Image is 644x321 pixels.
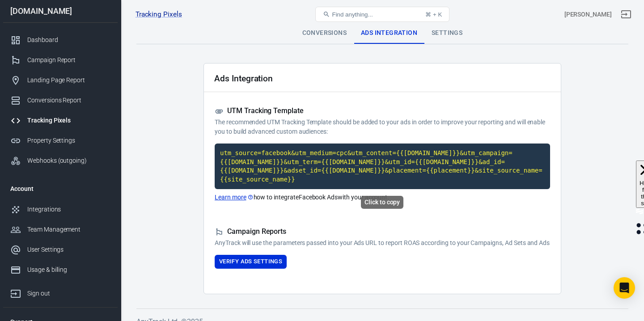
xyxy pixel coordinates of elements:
button: Verify Ads Settings [215,255,287,269]
p: AnyTrack will use the parameters passed into your Ads URL to report ROAS according to your Campai... [215,238,550,248]
h5: UTM Tracking Template [215,106,550,116]
div: Open Intercom Messenger [614,277,635,299]
div: Campaign Report [27,55,110,65]
a: Team Management [3,220,118,240]
a: Webhooks (outgoing) [3,151,118,171]
a: Conversions Report [3,90,118,110]
div: Sign out [27,289,110,298]
div: Webhooks (outgoing) [27,156,110,165]
code: Click to copy [215,144,550,189]
div: Click to copy [361,196,403,209]
a: Dashboard [3,30,118,50]
a: Learn more [215,193,254,202]
div: ⌘ + K [425,11,442,18]
a: Tracking Pixels [3,110,118,131]
a: Landing Page Report [3,70,118,90]
h5: Campaign Reports [215,227,550,237]
div: Integrations [27,205,110,214]
h2: Ads Integration [214,74,273,83]
span: Find anything... [332,11,373,18]
div: Conversions [295,22,354,44]
a: Integrations [3,199,118,220]
div: Conversions Report [27,96,110,105]
p: how to integrate Facebook Ads with your account. [215,193,550,202]
a: User Settings [3,240,118,260]
a: Sign out [3,280,118,304]
a: Campaign Report [3,50,118,70]
div: Ads Integration [354,22,424,44]
div: Usage & billing [27,265,110,275]
a: Usage & billing [3,260,118,280]
div: Landing Page Report [27,76,110,85]
div: Dashboard [27,35,110,45]
a: Sign out [615,4,637,25]
li: Account [3,178,118,199]
div: Tracking Pixels [27,116,110,125]
p: The recommended UTM Tracking Template should be added to your ads in order to improve your report... [215,118,550,136]
div: User Settings [27,245,110,254]
a: Tracking Pixels [136,10,182,19]
button: Find anything...⌘ + K [315,7,449,22]
div: Team Management [27,225,110,234]
div: Account id: NKyQAscM [564,10,612,19]
div: [DOMAIN_NAME] [3,7,118,15]
a: Property Settings [3,131,118,151]
div: Settings [424,22,470,44]
div: Property Settings [27,136,110,145]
